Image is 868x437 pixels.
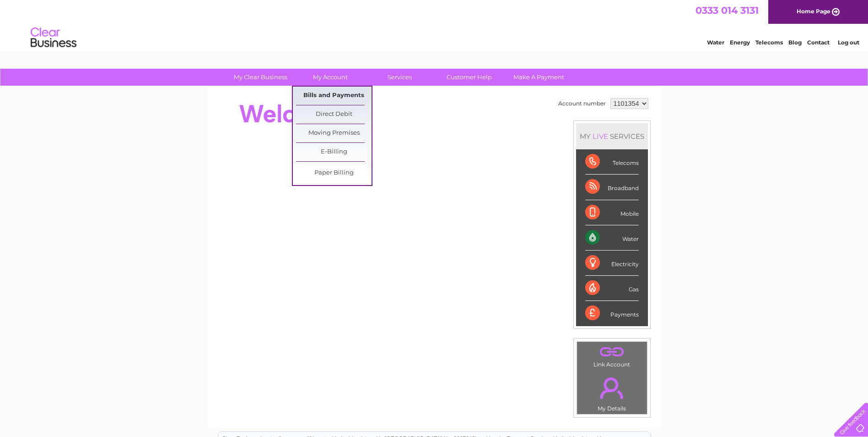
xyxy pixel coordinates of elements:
[556,96,608,111] td: Account number
[838,39,859,46] a: Log out
[30,24,77,52] img: logo.png
[585,200,639,225] div: Mobile
[579,372,645,404] a: .
[296,124,372,142] a: Moving Premises
[576,123,648,149] div: MY SERVICES
[585,175,639,200] div: Broadband
[296,87,372,105] a: Bills and Payments
[585,276,639,301] div: Gas
[223,69,298,86] a: My Clear Business
[292,69,368,86] a: My Account
[579,344,645,360] a: .
[707,39,724,46] a: Water
[296,143,372,161] a: E-Billing
[296,164,372,182] a: Paper Billing
[577,341,647,370] td: Link Account
[296,105,372,124] a: Direct Debit
[431,69,507,86] a: Customer Help
[362,69,437,86] a: Services
[807,39,830,46] a: Contact
[585,301,639,326] div: Payments
[585,251,639,276] div: Electricity
[585,225,639,251] div: Water
[788,39,802,46] a: Blog
[591,132,610,141] div: LIVE
[218,5,651,44] div: Clear Business is a trading name of Verastar Limited (registered in [GEOGRAPHIC_DATA] No. 3667643...
[585,149,639,175] div: Telecoms
[577,370,647,415] td: My Details
[695,5,759,16] a: 0333 014 3131
[501,69,577,86] a: Make A Payment
[755,39,783,46] a: Telecoms
[730,39,750,46] a: Energy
